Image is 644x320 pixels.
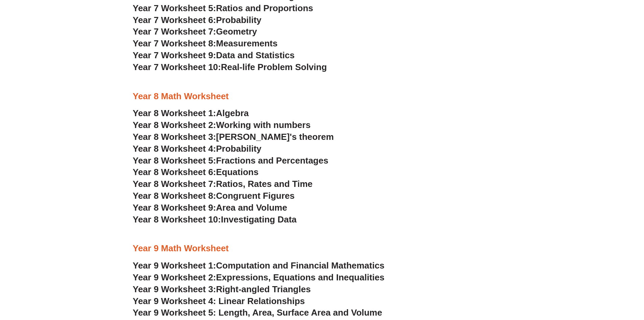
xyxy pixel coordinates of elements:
[133,214,221,225] span: Year 8 Worksheet 10:
[133,202,287,213] a: Year 8 Worksheet 9:Area and Volume
[133,26,216,37] span: Year 7 Worksheet 7:
[216,132,334,142] span: [PERSON_NAME]'s theorem
[216,120,311,130] span: Working with numbers
[216,15,261,25] span: Probability
[216,26,257,37] span: Geometry
[133,144,216,154] span: Year 8 Worksheet 4:
[133,108,249,118] a: Year 8 Worksheet 1:Algebra
[133,38,278,48] a: Year 7 Worksheet 8:Measurements
[133,272,385,282] a: Year 9 Worksheet 2:Expressions, Equations and Inequalities
[133,120,216,130] span: Year 8 Worksheet 2:
[133,272,216,282] span: Year 9 Worksheet 2:
[133,144,262,154] a: Year 8 Worksheet 4:Probability
[216,191,294,201] span: Congruent Figures
[133,284,216,294] span: Year 9 Worksheet 3:
[133,243,511,254] h3: Year 9 Math Worksheet
[133,155,216,166] span: Year 8 Worksheet 5:
[531,243,644,320] iframe: Chat Widget
[133,62,221,72] span: Year 7 Worksheet 10:
[133,50,216,60] span: Year 7 Worksheet 9:
[216,50,295,60] span: Data and Statistics
[133,167,216,177] span: Year 8 Worksheet 6:
[216,155,328,166] span: Fractions and Percentages
[133,3,313,13] a: Year 7 Worksheet 5:Ratios and Proportions
[216,3,313,13] span: Ratios and Proportions
[133,62,327,72] a: Year 7 Worksheet 10:Real-life Problem Solving
[216,179,312,189] span: Ratios, Rates and Time
[221,62,327,72] span: Real-life Problem Solving
[133,260,216,271] span: Year 9 Worksheet 1:
[133,3,216,13] span: Year 7 Worksheet 5:
[133,50,295,60] a: Year 7 Worksheet 9:Data and Statistics
[133,26,257,37] a: Year 7 Worksheet 7:Geometry
[216,272,384,282] span: Expressions, Equations and Inequalities
[133,15,262,25] a: Year 7 Worksheet 6:Probability
[133,38,216,48] span: Year 7 Worksheet 8:
[221,214,296,225] span: Investigating Data
[216,167,259,177] span: Equations
[133,191,216,201] span: Year 8 Worksheet 8:
[133,214,297,225] a: Year 8 Worksheet 10:Investigating Data
[133,307,382,318] a: Year 9 Worksheet 5: Length, Area, Surface Area and Volume
[216,108,249,118] span: Algebra
[216,260,384,271] span: Computation and Financial Mathematics
[133,167,259,177] a: Year 8 Worksheet 6:Equations
[133,91,511,102] h3: Year 8 Math Worksheet
[133,191,295,201] a: Year 8 Worksheet 8:Congruent Figures
[216,284,311,294] span: Right-angled Triangles
[133,179,216,189] span: Year 8 Worksheet 7:
[133,132,334,142] a: Year 8 Worksheet 3:[PERSON_NAME]'s theorem
[216,202,287,213] span: Area and Volume
[216,144,261,154] span: Probability
[133,15,216,25] span: Year 7 Worksheet 6:
[133,108,216,118] span: Year 8 Worksheet 1:
[133,260,385,271] a: Year 9 Worksheet 1:Computation and Financial Mathematics
[133,132,216,142] span: Year 8 Worksheet 3:
[133,155,329,166] a: Year 8 Worksheet 5:Fractions and Percentages
[133,120,311,130] a: Year 8 Worksheet 2:Working with numbers
[216,38,278,48] span: Measurements
[133,202,216,213] span: Year 8 Worksheet 9:
[133,284,311,294] a: Year 9 Worksheet 3:Right-angled Triangles
[133,296,305,306] a: Year 9 Worksheet 4: Linear Relationships
[133,179,313,189] a: Year 8 Worksheet 7:Ratios, Rates and Time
